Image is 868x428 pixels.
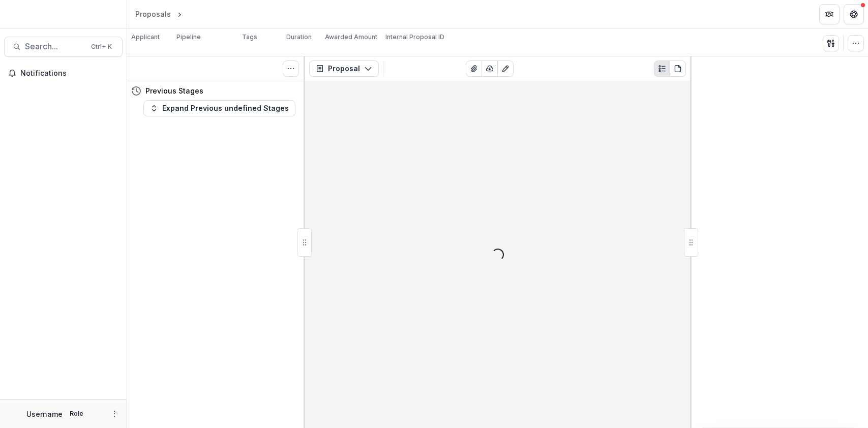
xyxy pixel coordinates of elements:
[309,60,379,77] button: Proposal
[466,60,482,77] button: View Attached Files
[286,33,312,42] p: Duration
[131,7,227,21] nav: breadcrumb
[4,65,123,81] button: Notifications
[283,60,299,77] button: Toggle View Cancelled Tasks
[325,33,377,42] p: Awarded Amount
[176,33,201,42] p: Pipeline
[135,9,171,19] div: Proposals
[26,409,63,419] p: Username
[143,100,295,116] button: Expand Previous undefined Stages
[25,42,85,51] span: Search...
[20,69,118,78] span: Notifications
[131,33,160,42] p: Applicant
[242,33,257,42] p: Tags
[654,60,670,77] button: Plaintext view
[670,60,686,77] button: PDF view
[145,85,203,96] h4: Previous Stages
[108,408,121,420] button: More
[67,409,86,418] p: Role
[89,41,114,52] div: Ctrl + K
[385,33,444,42] p: Internal Proposal ID
[819,4,840,24] button: Partners
[844,4,864,24] button: Get Help
[131,7,175,21] a: Proposals
[497,60,514,77] button: Edit as form
[4,37,123,57] button: Search...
